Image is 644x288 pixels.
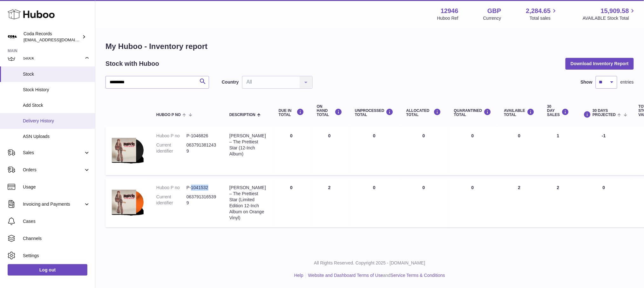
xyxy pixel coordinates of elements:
span: Cases [23,218,90,224]
span: Stock [23,71,90,77]
span: Stock [23,55,84,61]
span: 15,909.58 [601,7,629,15]
div: Currency [483,15,501,21]
div: Huboo Ref [437,15,458,21]
span: ASN Uploads [23,134,90,140]
span: Channels [23,236,90,242]
span: Total sales [530,15,558,21]
span: Delivery History [23,118,90,124]
img: internalAdmin-12946@internal.huboo.com [8,32,17,42]
a: 15,909.58 AVAILABLE Stock Total [583,7,636,21]
strong: GBP [487,7,501,15]
div: Coda Records [24,31,81,43]
a: Log out [8,264,87,276]
span: Sales [23,150,84,156]
a: 2,284.65 Total sales [526,7,558,21]
span: Settings [23,253,90,259]
span: Invoicing and Payments [23,201,84,207]
span: Stock History [23,87,90,93]
span: 2,284.65 [526,7,551,15]
span: Usage [23,184,90,190]
span: Add Stock [23,102,90,108]
span: [EMAIL_ADDRESS][DOMAIN_NAME] [24,37,93,42]
strong: 12946 [441,7,458,15]
span: AVAILABLE Stock Total [583,15,636,21]
span: Orders [23,167,84,173]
